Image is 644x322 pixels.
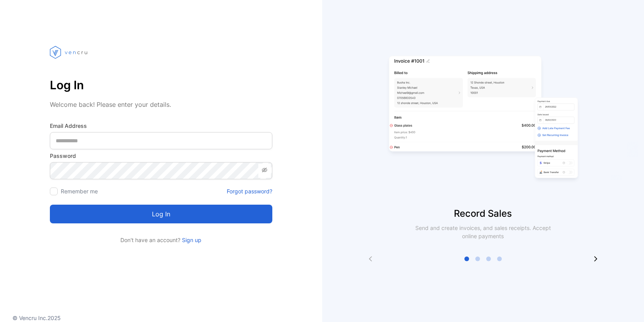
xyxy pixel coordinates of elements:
p: Welcome back! Please enter your details. [50,100,272,109]
img: vencru logo [50,31,89,73]
label: Password [50,152,272,160]
p: Log In [50,76,272,94]
img: slider image [386,31,580,207]
p: Don't have an account? [50,236,272,244]
label: Email Address [50,122,272,130]
button: Log in [50,205,272,223]
a: Sign up [180,237,201,243]
p: Send and create invoices, and sales receipts. Accept online payments [408,224,558,240]
label: Remember me [61,188,98,195]
a: Forgot password? [227,187,272,195]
